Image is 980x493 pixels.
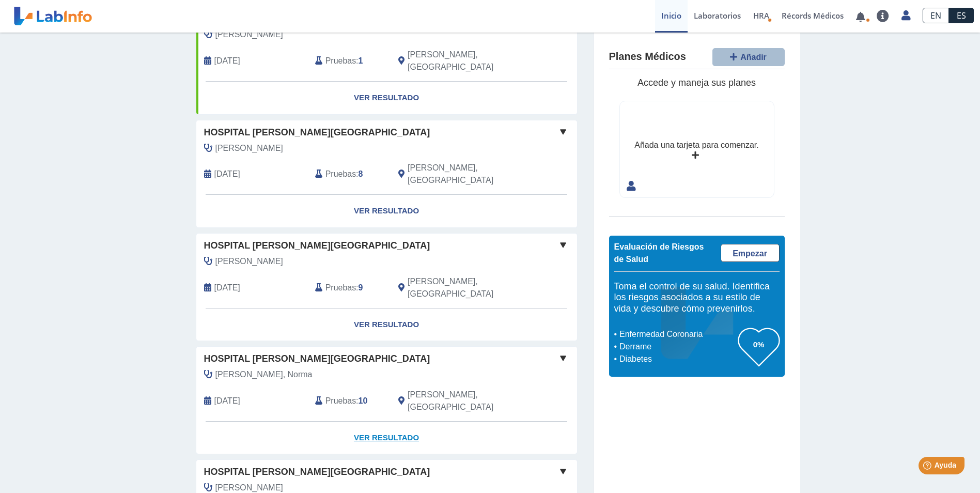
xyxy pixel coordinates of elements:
li: Derrame [617,341,738,353]
b: 1 [359,56,363,65]
span: Pruebas [325,282,356,294]
div: : [307,389,391,413]
button: Añadir [712,48,785,66]
a: Ver Resultado [196,82,577,114]
span: Rivera Santos, Angel [215,255,283,268]
span: 2025-05-17 [214,282,240,294]
span: Hospital [PERSON_NAME][GEOGRAPHIC_DATA] [204,126,430,140]
span: Accede y maneja sus planes [637,78,756,88]
b: 10 [359,396,368,405]
h4: Planes Médicos [609,51,686,63]
span: Evaluación de Riesgos de Salud [614,242,704,264]
li: Enfermedad Coronaria [617,328,738,341]
a: ES [949,8,974,23]
a: Ver Resultado [196,309,577,341]
li: Diabetes [617,353,738,365]
div: : [307,49,391,73]
span: Ponce, PR [408,275,522,300]
b: 8 [359,170,363,178]
span: Vergne Santiago, Norma [215,368,313,381]
iframe: Help widget launcher [888,453,969,482]
span: 2022-05-02 [214,55,240,67]
h5: Toma el control de su salud. Identifica los riesgos asociados a su estilo de vida y descubre cómo... [614,281,780,315]
span: Empezar [733,249,767,258]
a: Ver Resultado [196,422,577,454]
span: 2025-03-03 [214,395,240,407]
span: Villalba, PR [408,49,522,73]
span: Ponce, PR [408,162,522,187]
h3: 0% [738,338,780,351]
a: Empezar [721,244,780,262]
div: Añada una tarjeta para comenzar. [634,139,758,151]
a: Ver Resultado [196,195,577,227]
a: EN [923,8,949,23]
div: : [307,162,391,187]
span: Hospital [PERSON_NAME][GEOGRAPHIC_DATA] [204,465,430,479]
span: Hospital [PERSON_NAME][GEOGRAPHIC_DATA] [204,239,430,253]
span: Pruebas [325,395,356,407]
span: Añadir [740,53,767,61]
span: 2025-08-23 [214,168,240,180]
span: Mellado Lopez, Carlos [215,28,283,41]
span: HRA [753,10,769,21]
span: Pruebas [325,55,356,67]
b: 9 [359,283,363,292]
span: Hospital [PERSON_NAME][GEOGRAPHIC_DATA] [204,352,430,366]
span: Pruebas [325,168,356,180]
span: Rivera Santos, Angel [215,142,283,155]
div: : [307,275,391,300]
span: Ponce, PR [408,389,522,413]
